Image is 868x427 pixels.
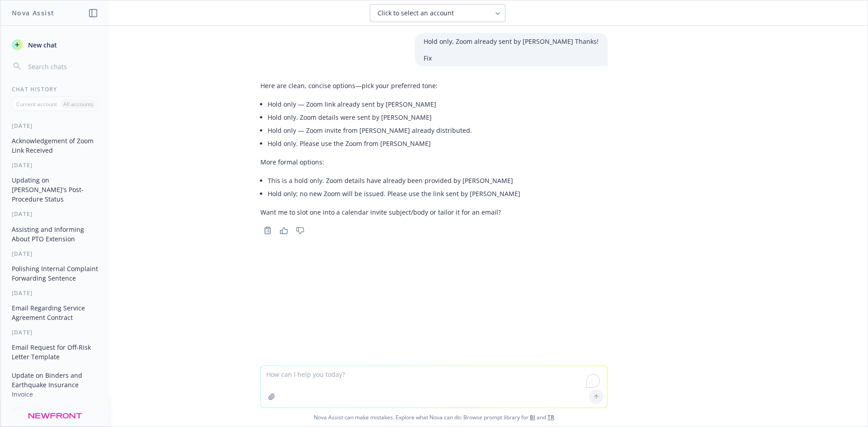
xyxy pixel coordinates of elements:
div: [DATE] [1,250,109,258]
a: BI [530,413,535,421]
button: Polishing Internal Complaint Forwarding Sentence [8,261,102,286]
p: All accounts [63,100,94,108]
button: New chat [8,37,102,53]
input: Search chats [26,60,98,73]
p: Fix [424,53,599,63]
div: [DATE] [1,328,109,336]
h1: Nova Assist [12,8,54,18]
p: Current account [16,100,57,108]
button: Email Regarding Service Agreement Contract [8,300,102,325]
div: More than a week ago [1,405,109,413]
div: [DATE] [1,289,109,297]
button: Email Request for Off-Risk Letter Template [8,340,102,364]
span: Click to select an account [377,9,454,18]
textarea: To enrich screen reader interactions, please activate Accessibility in Grammarly extension settings [261,366,607,408]
li: Hold only — Zoom invite from [PERSON_NAME] already distributed. [268,124,520,137]
p: Hold only, Zoom already sent by [PERSON_NAME] Thanks! [424,37,599,46]
li: Hold only; no new Zoom will be issued. Please use the link sent by [PERSON_NAME] [268,187,520,200]
li: Hold only. Zoom details were sent by [PERSON_NAME] [268,111,520,124]
button: Acknowledgement of Zoom Link Received [8,133,102,158]
a: TR [547,413,554,421]
button: Assisting and Informing About PTO Extension [8,222,102,246]
div: [DATE] [1,210,109,218]
div: Chat History [1,85,109,93]
p: More formal options: [260,157,520,167]
li: Hold only. Please use the Zoom from [PERSON_NAME] [268,137,520,150]
svg: Copy to clipboard [264,226,272,235]
p: Here are clean, concise options—pick your preferred tone: [260,81,520,90]
button: Thumbs down [293,224,307,237]
li: Hold only — Zoom link already sent by [PERSON_NAME] [268,98,520,111]
span: Nova Assist can make mistakes. Explore what Nova can do: Browse prompt library for and [4,408,864,427]
p: Want me to slot one into a calendar invite subject/body or tailor it for an email? [260,207,520,217]
li: This is a hold only. Zoom details have already been provided by [PERSON_NAME] [268,174,520,187]
button: Updating on [PERSON_NAME]'s Post-Procedure Status [8,173,102,206]
div: [DATE] [1,122,109,130]
button: Click to select an account [370,4,505,22]
span: New chat [26,40,57,50]
button: Update on Binders and Earthquake Insurance Invoice [8,368,102,402]
div: [DATE] [1,161,109,169]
